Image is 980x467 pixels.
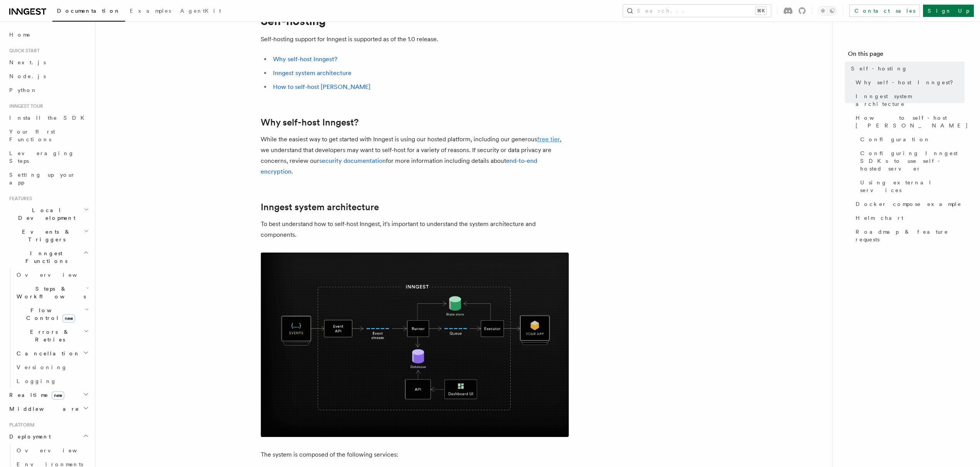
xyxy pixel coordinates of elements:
span: Overview [17,447,96,454]
span: Deployment [6,433,51,440]
h4: On this page [848,49,965,62]
span: Errors & Retries [13,328,84,343]
span: Setting up your app [9,172,75,186]
p: Self-hosting support for Inngest is supported as of the 1.0 release. [261,34,569,45]
a: Home [6,28,90,42]
span: Examples [130,8,171,14]
a: Your first Functions [6,125,90,146]
a: Contact sales [849,5,920,17]
a: security documentation [319,157,386,164]
span: Inngest tour [6,103,43,109]
span: new [52,391,64,400]
a: AgentKit [176,2,226,21]
span: Overview [17,272,96,278]
span: Python [9,87,37,93]
span: Using external services [860,179,965,194]
a: How to self-host [PERSON_NAME] [273,83,370,90]
div: Inngest Functions [6,268,90,388]
p: The system is composed of the following services: [261,449,569,460]
span: Docker compose example [856,200,962,208]
span: Quick start [6,48,40,54]
span: Inngest system architecture [856,92,965,108]
span: Home [9,31,31,38]
span: Cancellation [13,350,80,357]
a: Why self-host Inngest? [853,75,965,89]
span: Leveraging Steps [9,150,74,164]
span: Logging [17,378,57,384]
a: Python [6,83,90,97]
span: Self-hosting [851,65,908,72]
button: Inngest Functions [6,246,90,268]
span: Flow Control [13,306,85,322]
a: How to self-host [PERSON_NAME] [853,111,965,132]
button: Cancellation [13,346,90,360]
a: Helm chart [853,211,965,225]
button: Local Development [6,203,90,225]
a: Setting up your app [6,168,90,189]
span: Events & Triggers [6,228,84,243]
a: Why self-host Inngest? [261,117,358,128]
button: Realtimenew [6,388,90,402]
a: Documentation [52,2,125,22]
span: Your first Functions [9,129,55,142]
span: Versioning [17,364,67,370]
kbd: ⌘K [756,7,766,15]
a: Configuration [857,132,965,146]
a: Docker compose example [853,197,965,211]
a: Inngest system architecture [853,89,965,111]
button: Middleware [6,402,90,416]
span: Realtime [6,391,64,399]
button: Toggle dark mode [818,6,837,15]
a: Versioning [13,360,90,374]
a: Why self-host Inngest? [273,55,337,63]
a: Examples [125,2,176,21]
span: Inngest Functions [6,249,83,265]
span: Local Development [6,206,84,222]
a: Using external services [857,176,965,197]
img: Inngest system architecture diagram [261,253,569,437]
span: Install the SDK [9,115,89,121]
span: Why self-host Inngest? [856,79,958,86]
span: How to self-host [PERSON_NAME] [856,114,968,129]
a: Roadmap & feature requests [853,225,965,246]
button: Deployment [6,430,90,444]
button: Errors & Retries [13,325,90,346]
button: Events & Triggers [6,225,90,246]
a: Node.js [6,69,90,83]
span: Middleware [6,405,79,413]
span: Platform [6,422,35,428]
button: Steps & Workflows [13,282,90,303]
a: Overview [13,444,90,457]
span: Configuring Inngest SDKs to use self-hosted server [860,149,965,172]
a: free tier [537,136,560,143]
a: Inngest system architecture [261,202,379,213]
a: Leveraging Steps [6,146,90,168]
span: Node.js [9,73,46,79]
span: Helm chart [856,214,903,222]
span: Configuration [860,136,930,143]
a: Install the SDK [6,111,90,125]
span: Next.js [9,59,46,65]
span: AgentKit [180,8,221,14]
a: Logging [13,374,90,388]
a: Configuring Inngest SDKs to use self-hosted server [857,146,965,176]
span: Documentation [57,8,121,14]
span: Roadmap & feature requests [856,228,965,243]
a: Sign Up [923,5,974,17]
p: To best understand how to self-host Inngest, it's important to understand the system architecture... [261,219,569,240]
span: Features [6,196,32,202]
span: new [62,314,75,323]
button: Flow Controlnew [13,303,90,325]
a: Self-hosting [848,62,965,75]
a: Next.js [6,55,90,69]
a: Overview [13,268,90,282]
span: Steps & Workflows [13,285,86,300]
a: Inngest system architecture [273,69,352,77]
button: Search...⌘K [623,5,771,17]
p: While the easiest way to get started with Inngest is using our hosted platform, including our gen... [261,134,569,177]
